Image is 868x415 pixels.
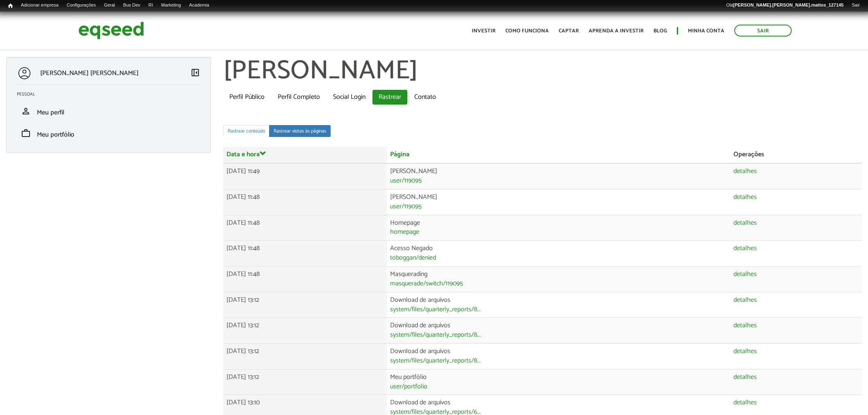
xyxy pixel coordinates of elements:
[223,292,387,318] td: [DATE] 13:12
[387,189,730,215] td: [PERSON_NAME]
[390,255,436,261] a: toboggan/denied
[185,2,213,9] a: Academia
[589,28,644,34] a: Aprenda a investir
[223,344,387,369] td: [DATE] 13:12
[733,322,757,329] a: detalhes
[688,28,724,34] a: Minha conta
[733,168,757,175] a: detalhes
[21,106,31,116] span: person
[21,128,31,138] span: work
[17,92,206,97] h2: Pessoal
[272,90,326,105] a: Perfil Completo
[733,348,757,355] a: detalhes
[722,2,847,9] a: Olá[PERSON_NAME].[PERSON_NAME].mattos_127145
[733,194,757,201] a: detalhes
[269,125,331,137] a: Rastrear visitas às páginas
[733,297,757,303] a: detalhes
[223,241,387,267] td: [DATE] 11:48
[390,332,481,338] a: system/files/quarterly_reports/8...
[653,28,667,34] a: Blog
[387,318,730,344] td: Download de arquivos
[387,241,730,267] td: Acesso Negado
[190,68,200,79] a: Colapsar menu
[390,229,419,235] a: homepage
[734,25,792,36] a: Sair
[390,151,409,158] a: Página
[387,163,730,189] td: [PERSON_NAME]
[37,107,64,118] span: Meu perfil
[387,344,730,369] td: Download de arquivos
[390,178,422,184] a: user/119095
[190,68,200,78] span: left_panel_close
[11,100,206,122] li: Meu perfil
[387,369,730,395] td: Meu portfólio
[223,215,387,241] td: [DATE] 11:48
[730,147,862,163] th: Operações
[387,215,730,241] td: Homepage
[408,90,442,105] a: Contato
[223,163,387,189] td: [DATE] 11:49
[223,318,387,344] td: [DATE] 13:12
[390,280,463,287] a: masquerade/switch/119095
[387,266,730,292] td: Masquerading
[17,2,63,9] a: Adicionar empresa
[733,220,757,226] a: detalhes
[733,374,757,381] a: detalhes
[847,2,864,9] a: Sair
[733,271,757,278] a: detalhes
[327,90,372,105] a: Social Login
[733,245,757,252] a: detalhes
[733,2,843,7] strong: [PERSON_NAME].[PERSON_NAME].mattos_127145
[472,28,496,34] a: Investir
[4,2,17,10] a: Início
[100,2,119,9] a: Geral
[390,306,481,313] a: system/files/quarterly_reports/8...
[223,57,862,86] h1: [PERSON_NAME]
[223,189,387,215] td: [DATE] 11:48
[8,3,13,9] span: Início
[223,266,387,292] td: [DATE] 11:48
[37,129,74,140] span: Meu portfólio
[387,292,730,318] td: Download de arquivos
[390,358,481,364] a: system/files/quarterly_reports/8...
[223,369,387,395] td: [DATE] 13:12
[223,90,271,105] a: Perfil Público
[78,20,144,41] img: EqSeed
[559,28,579,34] a: Captar
[372,90,407,105] a: Rastrear
[119,2,144,9] a: Bus Dev
[144,2,157,9] a: RI
[17,106,200,116] a: personMeu perfil
[157,2,185,9] a: Marketing
[17,128,200,138] a: workMeu portfólio
[733,399,757,406] a: detalhes
[223,125,270,137] a: Rastrear conteúdo
[505,28,549,34] a: Como funciona
[11,122,206,144] li: Meu portfólio
[63,2,100,9] a: Configurações
[390,383,427,390] a: user/portfolio
[40,69,139,77] p: [PERSON_NAME] [PERSON_NAME]
[390,203,422,210] a: user/119095
[226,150,266,158] a: Data e hora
